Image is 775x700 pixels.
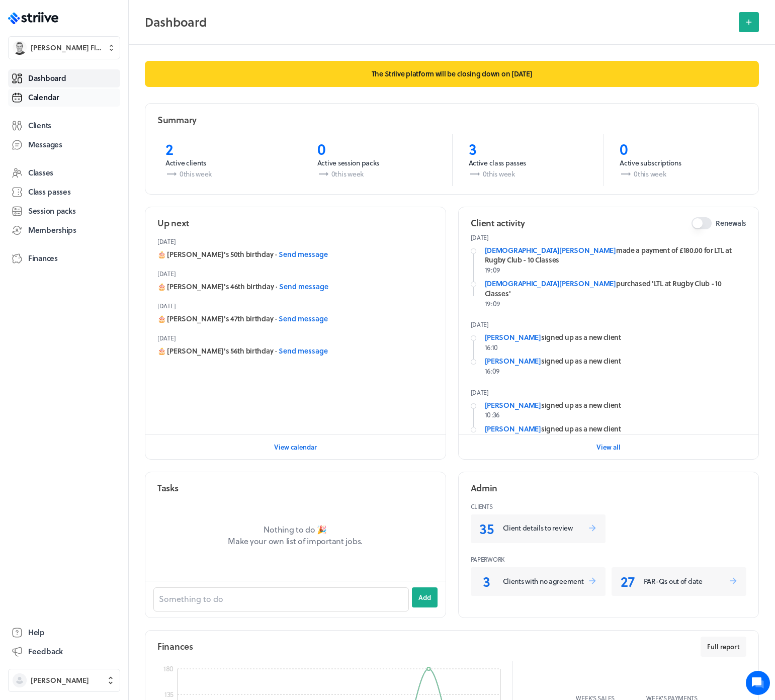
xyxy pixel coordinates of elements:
tspan: 135 [164,689,174,699]
button: Full report [701,637,746,657]
a: 0Active session packs0this week [301,134,452,186]
a: 0Active subscriptions0this week [603,134,754,186]
a: Help [8,624,120,642]
span: · [276,282,277,292]
a: [PERSON_NAME] [485,423,541,434]
a: 3Clients with no agreement [471,567,606,596]
div: signed up as a new client [485,356,747,366]
iframe: gist-messenger-bubble-iframe [746,671,770,695]
span: Messages [28,139,62,150]
p: PAR-Qs out of date [644,576,728,586]
span: Help [28,627,45,638]
p: 0 this week [620,168,738,180]
p: Active subscriptions [620,158,738,168]
span: Memberships [28,225,76,235]
a: 2Active clients0this week [149,134,301,186]
button: Feedback [8,643,120,661]
span: Add [418,593,431,602]
button: Send message [279,346,328,356]
div: signed up as a new client [485,332,747,342]
p: 16:09 [485,366,747,376]
p: The Striive platform will be closing down on [DATE] [145,61,759,87]
h2: Dashboard [145,12,733,32]
h2: Up next [157,217,189,229]
header: Clients [471,498,747,514]
p: Active class passes [469,158,587,168]
span: · [275,314,277,324]
span: Classes [28,167,53,178]
button: Send message [279,314,328,324]
a: [DEMOGRAPHIC_DATA][PERSON_NAME] [485,245,616,255]
p: Active session packs [317,158,436,168]
a: Memberships [8,221,120,239]
p: [DATE] [471,388,747,396]
a: [PERSON_NAME] [485,400,541,410]
a: Calendar [8,89,120,107]
span: View all [596,443,621,452]
h1: Hi [PERSON_NAME] [15,41,186,57]
a: [PERSON_NAME] [485,356,541,366]
img: US [16,131,36,151]
h2: Finances [157,640,193,653]
h2: Recent conversations [18,110,162,119]
span: · [275,346,277,356]
header: Paperwork [471,551,747,567]
p: 0 this week [469,168,587,180]
header: [DATE] [157,298,434,314]
p: 35 [475,518,499,538]
a: Messages [8,136,120,154]
input: Something to do [153,587,409,611]
p: 10:36 [485,410,747,420]
a: Session packs [8,202,120,220]
span: Full report [707,642,740,651]
a: Finances [8,249,120,268]
header: [DATE] [157,330,434,346]
a: [PERSON_NAME] [485,332,541,342]
span: Calendar [28,92,59,103]
div: signed up as a new client [485,400,747,410]
span: Feedback [28,646,63,657]
tspan: 180 [163,663,174,674]
button: Send message [279,249,328,259]
p: 0 this week [165,168,285,180]
button: Add [412,587,438,607]
a: Classes [8,164,120,182]
span: View calendar [274,443,317,452]
p: 0 [317,140,436,158]
span: [PERSON_NAME] Fitness [31,43,101,53]
div: 🎂 [PERSON_NAME]'s 46th birthday [157,282,434,292]
div: [PERSON_NAME] • [16,173,186,181]
span: See all [162,111,184,118]
button: Renewals [692,217,712,229]
h2: Admin [471,482,498,494]
a: Dashboard [8,69,120,87]
p: [DATE] [471,233,747,241]
a: 35Client details to review [471,514,606,543]
div: 🎂 [PERSON_NAME]'s 47th birthday [157,314,434,324]
a: Class passes [8,183,120,201]
div: 🎂 [PERSON_NAME]'s 50th birthday [157,249,434,259]
h2: Client activity [471,217,525,229]
button: View all [596,437,621,457]
p: 16:10 [485,342,747,353]
span: Class passes [28,187,71,197]
span: Renewals [716,218,746,228]
span: [DATE] [16,180,38,188]
p: 3 [475,571,499,591]
img: Mel Deane Fitness [13,41,27,55]
p: 3 [469,140,587,158]
span: Session packs [28,206,75,216]
button: [PERSON_NAME] [8,669,120,692]
p: 19:09 [485,265,747,275]
div: 🎂 [PERSON_NAME]'s 56th birthday [157,346,434,356]
div: made a payment of £180.00 for LTL at Rugby Club - 10 Classes [485,245,747,265]
p: 10:36 [485,433,747,444]
span: [PERSON_NAME] [31,675,89,685]
div: Hi [PERSON_NAME] just wanted to confirm that the Striive platform will be closing down on [DATE].... [16,152,186,173]
a: 27PAR-Qs out of date [612,567,746,596]
div: USHi [PERSON_NAME] just wanted to confirm that the Striive platform will be closing down on [DATE... [8,123,194,650]
a: 3Active class passes0this week [452,134,604,186]
h2: Summary [157,114,197,126]
p: [DATE] [471,320,747,328]
p: Active clients [165,158,285,168]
